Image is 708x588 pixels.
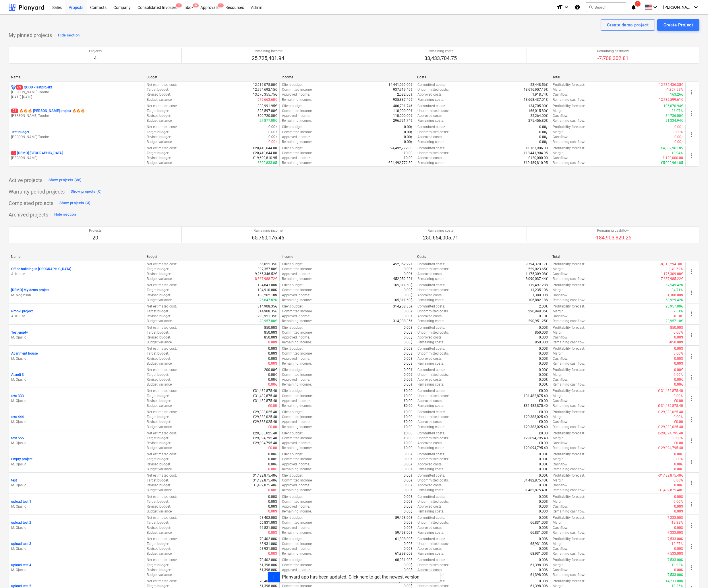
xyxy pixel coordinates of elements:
[417,255,548,259] div: Costs
[11,356,142,361] p: M. Ojasild
[9,211,48,218] p: Archived projects
[652,4,659,11] i: keyboard_arrow_down
[54,211,76,218] div: Hide section
[11,135,142,140] p: [PERSON_NAME] Toodre
[524,87,548,92] p: 13,616,907.19€
[282,125,303,129] p: Client budget :
[258,104,277,109] p: 338,991.95€
[595,228,631,233] p: Remaining cashflow
[193,3,199,7] span: 9+
[252,228,284,233] p: Remaining income
[268,140,277,144] p: 0.00ƒ
[661,160,683,165] p: £5,002,961.85
[552,255,683,259] div: Total
[688,268,695,275] span: more_vert
[423,234,458,241] p: 250,664,005.71
[393,118,413,123] p: 296,791.74€
[688,501,695,508] span: more_vert
[11,309,33,314] p: Proovi projekt
[404,135,413,140] p: 0.00ƒ
[257,97,277,102] p: -675,663.60€
[69,187,103,196] button: Show projects (0)
[258,109,277,113] p: 328,597.80€
[526,146,548,151] p: £1,167,906.00
[574,4,580,11] i: Knowledge base
[404,267,413,272] p: 0.00€
[16,85,52,90] p: QOOD - Testprojekt
[660,262,683,267] p: -8,813,294.30€
[388,160,413,165] p: £24,492,772.80
[282,75,413,79] div: Income
[147,151,169,156] p: Target budget :
[417,130,449,135] p: Uncommitted costs :
[528,118,548,123] p: 275,456.80€
[11,525,142,530] p: M. Ojasild
[417,113,442,118] p: Approved costs :
[282,272,310,276] p: Approved income :
[417,146,445,151] p: Committed costs :
[524,160,548,165] p: £19,489,810.95
[11,151,16,155] span: 3
[11,288,142,297] div: [DEMO] My demo projectM. Nogibson
[282,135,310,140] p: Approved income :
[417,75,548,79] div: Costs
[11,309,142,319] div: Proovi projektA. Kuuse
[11,85,16,90] div: Project has multi currencies enabled
[53,210,77,219] button: Hide section
[595,234,631,241] p: -184,903,829.25
[532,92,548,97] p: 1,918.74€
[47,176,83,185] button: Show projects (36)
[601,19,655,31] button: Create demo project
[393,113,413,118] p: 110,000.00€
[147,146,177,151] p: Net estimated cost :
[11,156,142,160] p: [PERSON_NAME]
[282,113,310,118] p: Approved income :
[524,151,548,156] p: £18,441,904.95
[268,135,277,140] p: 0.00ƒ
[282,82,303,87] p: Client budget :
[282,87,313,92] p: Committed income :
[11,351,38,356] p: Apartment house
[404,272,413,276] p: 0.00€
[424,49,457,54] p: Remaining costs
[147,87,169,92] p: Target budget :
[553,82,585,87] p: Profitability forecast :
[253,156,277,160] p: £19,609,810.95
[658,97,683,102] p: -12,732,599.61€
[666,118,683,123] p: 21,334.94€
[147,125,177,129] p: Net estimated cost :
[597,49,629,54] p: Remaining cashflow
[530,82,548,87] p: 53,448.56€
[11,499,142,509] div: upload test 1M. Ojasild
[553,130,564,135] p: Margin :
[417,109,449,113] p: Uncommitted costs :
[147,160,173,165] p: Budget variance :
[539,125,548,129] p: 0.00ƒ
[530,113,548,118] p: 25,264.00€
[597,55,629,62] p: -7,708,302.81
[666,267,683,272] p: -1,949.62%
[688,89,695,96] span: more_vert
[11,95,142,100] p: [DATE] - [DATE]
[89,234,102,241] p: 20
[11,288,49,293] p: [DEMO] My demo project
[553,262,585,267] p: Profitability forecast :
[11,151,142,160] div: 3[DEMO] [GEOGRAPHIC_DATA][PERSON_NAME]
[260,118,277,123] p: 27,877.00€
[11,441,142,446] p: M. Ojasild
[688,416,695,423] span: more_vert
[672,151,683,156] p: 19.94%
[11,75,142,79] div: Name
[663,5,692,9] span: [PERSON_NAME] Toodre
[147,130,169,135] p: Target budget :
[397,92,413,97] p: 2,082.00€
[417,92,442,97] p: Approved costs :
[147,135,171,140] p: Revised budget :
[11,351,142,361] div: Apartment houseM. Ojasild
[11,293,142,298] p: M. Nogibson
[9,188,65,195] p: Warranty period projects
[255,272,277,276] p: 9,265,346.52€
[252,49,284,54] p: Remaining income
[147,97,173,102] p: Budget variance :
[688,353,695,360] span: more_vert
